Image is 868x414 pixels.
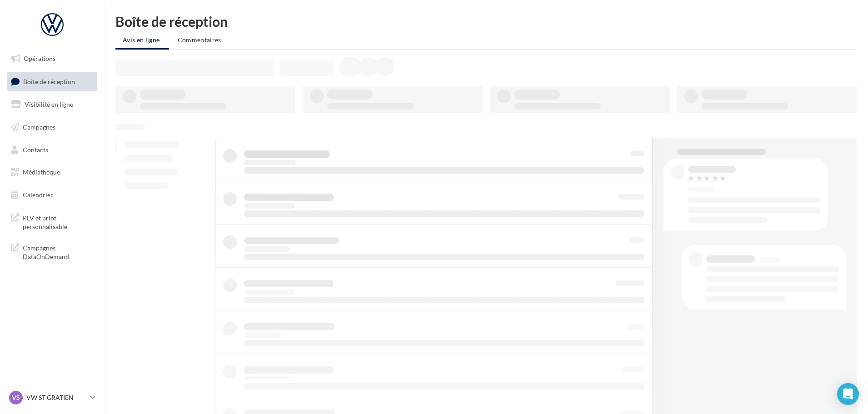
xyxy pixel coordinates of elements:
a: VS VW ST GRATIEN [7,389,97,406]
span: Médiathèque [23,168,60,176]
span: Boîte de réception [23,77,75,85]
span: Campagnes [23,123,55,131]
span: VS [12,393,20,402]
a: Médiathèque [5,163,99,182]
a: Contacts [5,140,99,160]
span: Campagnes DataOnDemand [23,242,94,261]
a: Boîte de réception [5,72,99,91]
span: Opérations [24,55,55,62]
a: Campagnes DataOnDemand [5,238,99,265]
a: PLV et print personnalisable [5,208,99,235]
span: Commentaires [178,36,221,44]
div: Boîte de réception [115,15,857,28]
a: Visibilité en ligne [5,95,99,114]
div: Open Intercom Messenger [837,383,859,405]
a: Opérations [5,49,99,68]
span: PLV et print personnalisable [23,212,94,231]
span: Contacts [23,145,48,153]
span: Visibilité en ligne [25,100,73,108]
a: Calendrier [5,185,99,205]
p: VW ST GRATIEN [26,393,87,402]
span: Calendrier [23,191,53,199]
a: Campagnes [5,118,99,137]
